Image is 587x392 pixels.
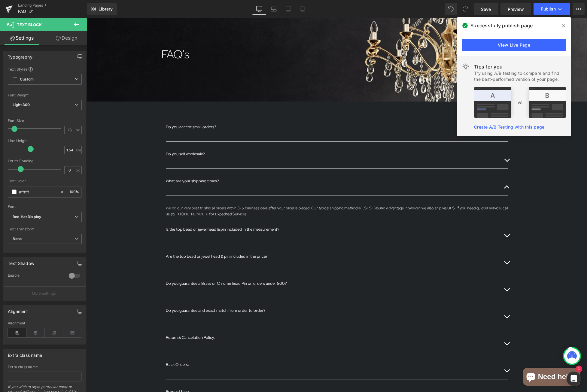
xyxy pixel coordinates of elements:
span: em [76,148,81,152]
div: Text Shadow [8,257,34,266]
p: Product Line: [79,371,414,377]
p: Return & Cancelation Policy: [79,317,414,323]
a: Preview [500,3,531,15]
p: What are your shipping times? [79,160,414,166]
div: Font [8,205,82,209]
a: Desktop [252,3,266,15]
div: Text Color [8,179,82,183]
p: FAQ's [75,28,267,45]
div: Tips for you [474,63,566,70]
b: Light 300 [13,102,30,107]
button: Publish [534,3,570,15]
a: Landing Pages [18,3,87,8]
span: Publish [541,7,556,11]
p: Do you guarantee and exact match from order to order? [79,290,414,296]
span: FAQ [18,9,26,14]
span: Text Block [17,22,42,27]
div: Try using A/B testing to compare and find the best-performed version of your page. [474,70,566,82]
button: Redo [459,3,471,15]
div: Font Size [8,119,82,123]
span: Preview [508,6,524,12]
div: Line Height [8,139,82,143]
div: Font Weight [8,93,82,97]
p: Do you accept small orders? [79,106,414,112]
div: Typography [8,51,32,59]
div: Alignment [8,305,28,314]
div: Alignment [8,321,82,325]
a: Tablet [281,3,295,15]
p: Do you guarantee a Brass or Chrome head Pin on orders under 500? [79,263,414,269]
a: Create A/B Testing with this page [474,124,544,129]
span: Successfully publish page [470,22,533,29]
p: Back Orders: [79,344,414,350]
span: Library [99,6,113,12]
div: Open Intercom Messenger [567,372,581,386]
button: Undo [445,3,457,15]
span: px [76,168,81,172]
a: Laptop [266,3,281,15]
p: Are the top bead or jewel head & pin included in the price? [79,236,414,242]
b: Custom [20,77,34,82]
div: Extra class name [8,349,42,358]
a: Design [45,31,88,45]
div: Text Transform [8,227,82,231]
div: % [67,187,81,197]
div: Letter Spacing [8,159,82,163]
a: Mobile [295,3,310,15]
img: tip.png [474,87,566,118]
p: Is the top bead or jewel head & pin included in the measurement? [79,208,414,214]
p: Do you sell wholesale? [79,133,414,139]
p: More settings [32,291,56,296]
img: light.svg [462,63,469,70]
div: Enable [8,273,63,279]
input: Color [19,189,57,195]
span: px [76,128,81,132]
div: Extra class name [8,365,82,369]
b: None [13,236,22,241]
div: Text Styles [8,67,82,71]
button: More settings [4,286,86,300]
button: More [573,3,585,15]
a: View Live Page [462,39,566,51]
p: We do our very best to ship all orders within 3-5 business days after your order is placed. Our t... [79,187,421,199]
i: Red Hat Display [13,214,41,220]
span: Save [481,6,491,12]
a: New Library [87,3,117,15]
